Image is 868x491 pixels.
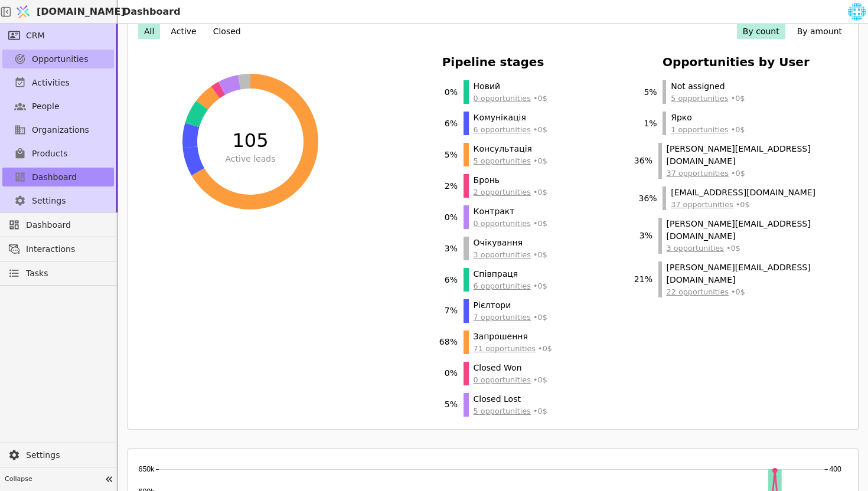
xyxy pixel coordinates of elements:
span: 5 opportunities [671,94,728,103]
span: • 0 $ [474,155,547,166]
span: 0 % [434,86,458,99]
a: CRM [2,26,114,45]
text: Active leads [225,154,275,163]
img: Logo [14,1,32,23]
a: Dashboard [2,168,114,186]
span: 0 % [434,211,458,224]
span: • 0 $ [671,199,815,210]
a: Settings [2,191,114,210]
span: Dashboard [26,219,108,231]
span: Комунікація [474,112,547,124]
span: 0 opportunities [474,94,531,103]
span: [EMAIL_ADDRESS][DOMAIN_NAME] [671,186,815,199]
span: 5 % [634,86,657,99]
span: • 0 $ [474,280,547,292]
span: Консультація [474,143,547,155]
span: 7 % [434,305,458,317]
span: Tasks [26,267,48,280]
span: 3 % [634,230,652,242]
span: • 0 $ [667,243,838,254]
span: 5 % [434,398,458,411]
text: 105 [232,129,268,152]
span: 36 % [634,192,657,205]
span: 0 opportunities [474,375,531,384]
span: 2 opportunities [474,188,531,197]
a: Opportunities [2,50,114,68]
button: By count [737,24,785,39]
h2: Dashboard [118,5,181,19]
span: 7 opportunities [474,313,531,322]
span: 5 % [434,149,458,161]
span: Closed Lost [474,393,547,405]
span: [PERSON_NAME][EMAIL_ADDRESS][DOMAIN_NAME] [667,218,838,243]
span: 3 opportunities [667,244,724,253]
span: [PERSON_NAME][EMAIL_ADDRESS][DOMAIN_NAME] [667,143,838,168]
button: All [138,24,160,39]
a: [DOMAIN_NAME] [12,1,118,23]
a: Products [2,144,114,163]
span: Ярко [671,112,745,124]
span: 37 opportunities [667,169,729,178]
span: • 0 $ [474,343,552,354]
a: Tasks [2,264,114,283]
span: Not assigned [671,80,745,93]
span: 3 opportunities [474,250,531,259]
a: Activities [2,73,114,92]
span: Очікування [474,237,547,249]
span: 21 % [634,273,652,286]
span: Settings [26,449,108,461]
a: Organizations [2,120,114,139]
span: Interactions [26,243,108,256]
a: Dashboard [2,215,114,234]
span: 6 opportunities [474,281,531,290]
span: Organizations [32,124,89,136]
span: Бронь [474,174,547,186]
span: 5 opportunities [474,156,531,165]
span: 37 opportunities [671,200,733,209]
span: • 0 $ [671,93,745,104]
button: Closed [207,24,247,39]
span: Dashboard [32,171,77,184]
span: Співпраця [474,268,547,280]
span: Collapse [5,474,101,485]
button: Active [165,24,202,39]
span: • 0 $ [474,312,547,323]
h3: Pipeline stages [442,53,544,71]
span: • 0 $ [667,286,838,297]
button: By amount [791,24,848,39]
span: 6 opportunities [474,125,531,134]
span: Контракт [474,205,547,218]
span: • 0 $ [474,218,547,229]
span: Products [32,148,67,160]
span: 71 opportunities [474,344,536,353]
span: 36 % [634,155,652,167]
span: 5 opportunities [474,407,531,415]
text: 400 [829,466,841,474]
span: Opportunities [32,53,89,66]
span: Новий [474,80,547,93]
span: • 0 $ [474,124,547,135]
span: 22 opportunities [667,287,729,296]
span: 2 % [434,180,458,192]
text: 650k [139,466,155,474]
a: People [2,97,114,116]
span: People [32,100,60,113]
span: Activities [32,77,70,89]
span: [PERSON_NAME][EMAIL_ADDRESS][DOMAIN_NAME] [667,261,838,286]
span: 68 % [434,336,458,348]
img: c6de0f477f5844c4181fe7718fa4d366 [848,3,866,21]
span: Запрошення [474,330,552,343]
span: CRM [26,30,45,42]
span: • 0 $ [667,168,838,179]
span: 3 % [434,243,458,255]
a: Interactions [2,240,114,258]
span: • 0 $ [474,93,547,104]
span: • 0 $ [474,405,547,417]
span: • 0 $ [474,374,547,385]
span: • 0 $ [474,249,547,260]
span: Settings [32,195,66,207]
span: • 0 $ [671,124,745,135]
a: Settings [2,446,114,464]
span: 6 % [434,117,458,130]
span: • 0 $ [474,186,547,198]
